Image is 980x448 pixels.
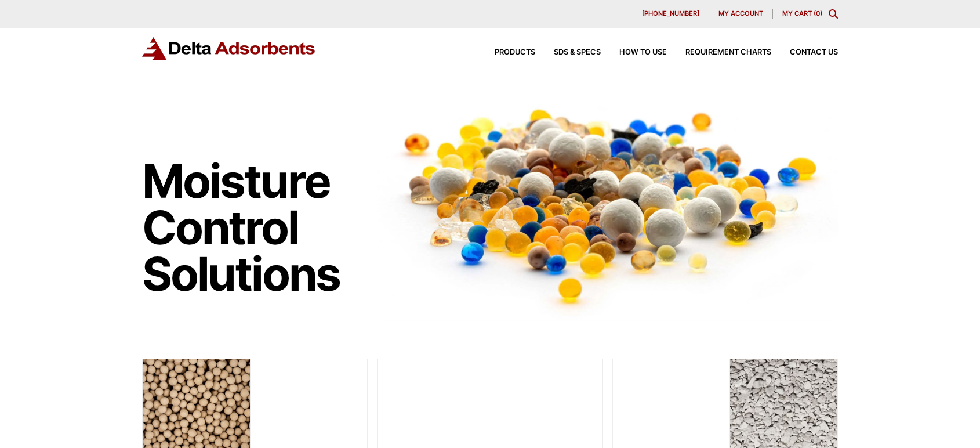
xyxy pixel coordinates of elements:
a: Contact Us [771,49,838,56]
a: SDS & SPECS [535,49,601,56]
a: [PHONE_NUMBER] [633,9,709,19]
span: [PHONE_NUMBER] [642,10,699,17]
span: SDS & SPECS [554,49,601,56]
a: How to Use [601,49,667,56]
span: Contact Us [790,49,838,56]
h1: Moisture Control Solutions [142,158,366,297]
span: My account [718,10,763,17]
img: Image [377,88,838,321]
span: Products [495,49,535,56]
span: How to Use [619,49,667,56]
img: Delta Adsorbents [142,37,316,60]
a: My account [709,9,773,19]
a: Products [476,49,535,56]
span: 0 [816,9,820,17]
a: My Cart (0) [782,9,822,17]
div: Toggle Modal Content [829,9,838,19]
span: Requirement Charts [685,49,771,56]
a: Requirement Charts [667,49,771,56]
